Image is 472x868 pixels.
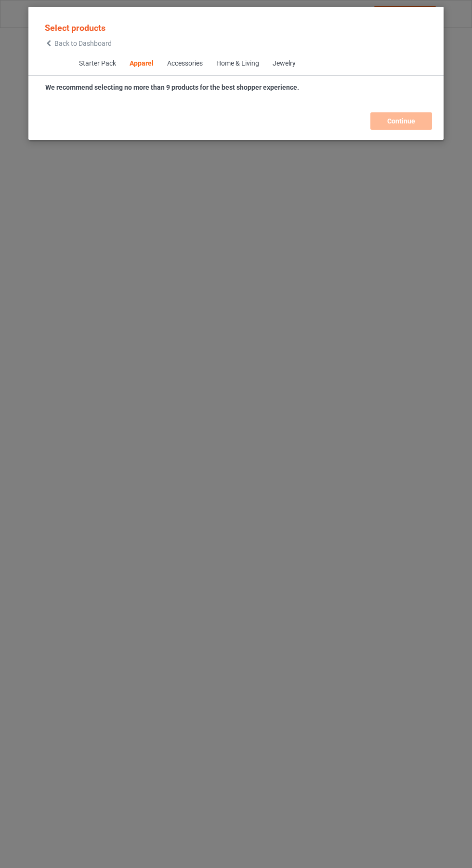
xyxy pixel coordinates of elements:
span: Starter Pack [72,52,122,75]
strong: We recommend selecting no more than 9 products for the best shopper experience. [45,83,299,91]
div: Accessories [167,59,202,68]
div: Jewelry [272,59,295,68]
div: Home & Living [216,59,259,68]
div: Apparel [129,59,153,68]
span: Select products [45,23,105,33]
span: Back to Dashboard [54,40,112,47]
